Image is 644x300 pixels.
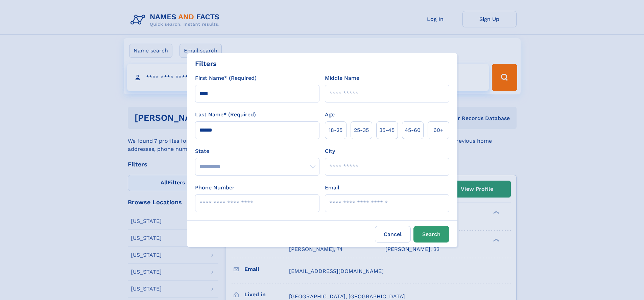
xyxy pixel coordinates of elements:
[413,226,449,243] button: Search
[379,126,395,134] span: 35‑45
[195,147,319,155] label: State
[325,111,335,119] label: Age
[405,126,421,134] span: 45‑60
[195,184,235,192] label: Phone Number
[325,74,359,82] label: Middle Name
[195,59,217,69] div: Filters
[375,226,411,243] label: Cancel
[433,126,444,134] span: 60+
[325,184,339,192] label: Email
[195,74,257,82] label: First Name* (Required)
[325,147,335,155] label: City
[195,111,256,119] label: Last Name* (Required)
[329,126,342,134] span: 18‑25
[354,126,369,134] span: 25‑35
